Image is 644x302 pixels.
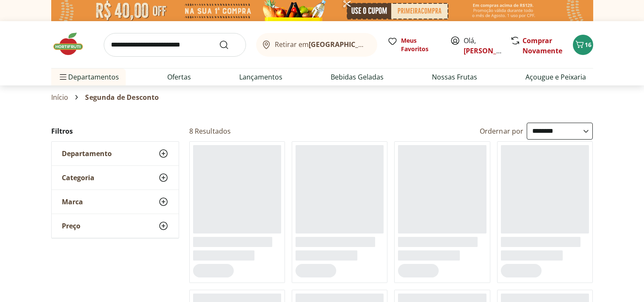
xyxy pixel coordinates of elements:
[51,31,94,57] img: Hortifruti
[167,72,191,82] a: Ofertas
[51,123,179,140] h2: Filtros
[522,36,562,55] a: Comprar Novamente
[585,41,591,49] span: 16
[480,126,524,136] label: Ordernar por
[104,33,246,57] input: search
[256,33,377,57] button: Retirar em[GEOGRAPHIC_DATA]/[GEOGRAPHIC_DATA]
[62,198,83,206] span: Marca
[464,36,501,56] span: Olá,
[58,67,119,87] span: Departamentos
[464,46,519,55] a: [PERSON_NAME]
[525,72,586,82] a: Açougue e Peixaria
[51,93,69,101] a: Início
[387,36,440,53] a: Meus Favoritos
[331,72,384,82] a: Bebidas Geladas
[189,126,231,136] h2: 8 Resultados
[58,67,68,87] button: Menu
[62,149,112,158] span: Departamento
[309,40,451,49] b: [GEOGRAPHIC_DATA]/[GEOGRAPHIC_DATA]
[62,222,80,230] span: Preço
[573,35,593,55] button: Carrinho
[85,93,159,101] span: Segunda de Desconto
[52,190,179,214] button: Marca
[52,166,179,189] button: Categoria
[52,142,179,165] button: Departamento
[62,173,94,182] span: Categoria
[239,72,282,82] a: Lançamentos
[432,72,477,82] a: Nossas Frutas
[219,40,239,50] button: Submit Search
[275,41,368,48] span: Retirar em
[52,214,179,238] button: Preço
[401,36,440,53] span: Meus Favoritos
